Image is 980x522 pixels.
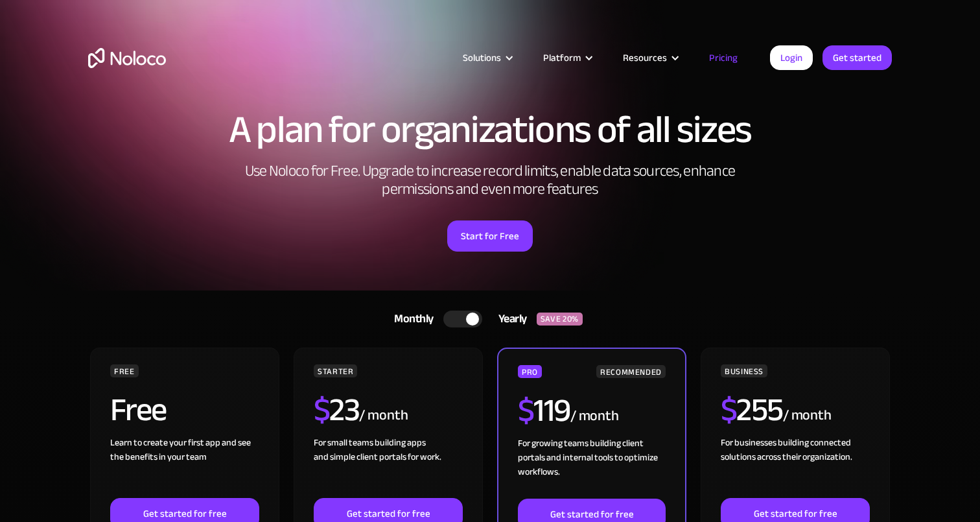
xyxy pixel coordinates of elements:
div: Platform [527,49,607,66]
h2: 119 [518,394,570,427]
div: For small teams building apps and simple client portals for work. ‍ [314,436,463,498]
div: SAVE 20% [537,313,583,326]
a: home [88,48,166,68]
div: Resources [623,49,667,66]
div: For businesses building connected solutions across their organization. ‍ [721,436,870,498]
span: $ [314,379,330,440]
div: Solutions [463,49,501,66]
div: Yearly [482,309,537,329]
div: PRO [518,365,542,378]
div: / month [570,406,619,427]
div: / month [359,405,408,426]
span: $ [518,380,534,441]
h2: 23 [314,394,360,426]
h2: 255 [721,394,783,426]
a: Login [770,45,813,70]
div: STARTER [314,364,357,377]
span: $ [721,379,737,440]
div: Monthly [378,309,443,329]
h2: Free [110,394,167,426]
div: BUSINESS [721,364,767,377]
a: Pricing [693,49,754,66]
h2: Use Noloco for Free. Upgrade to increase record limits, enable data sources, enhance permissions ... [231,162,749,198]
div: RECOMMENDED [596,365,666,378]
div: FREE [110,364,139,377]
a: Start for Free [447,220,533,252]
a: Get started [822,45,892,70]
div: Platform [543,49,581,66]
h1: A plan for organizations of all sizes [88,110,892,149]
div: Solutions [447,49,527,66]
div: For growing teams building client portals and internal tools to optimize workflows. [518,436,666,499]
div: / month [783,405,832,426]
div: Learn to create your first app and see the benefits in your team ‍ [110,436,259,498]
div: Resources [607,49,693,66]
